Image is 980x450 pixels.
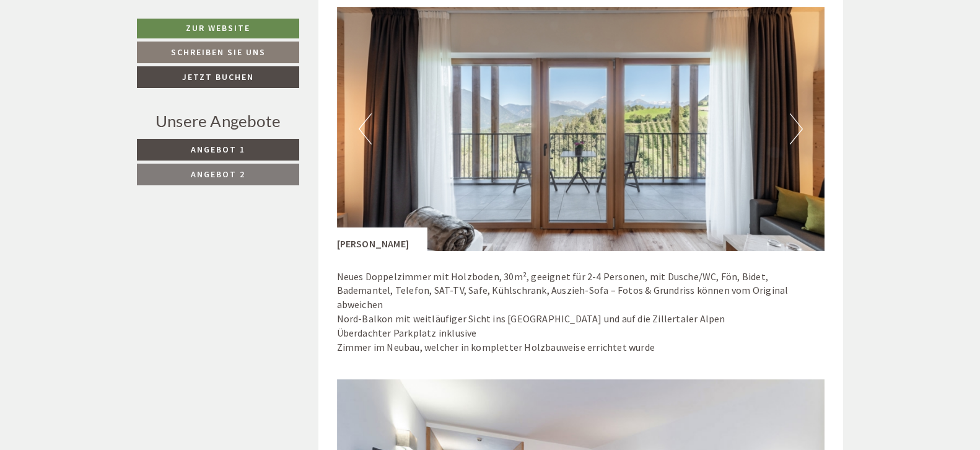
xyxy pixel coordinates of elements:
[19,61,196,69] small: 16:10
[414,327,488,348] button: Senden
[221,10,266,31] div: [DATE]
[137,19,299,38] a: Zur Website
[137,66,299,88] a: Jetzt buchen
[191,169,245,180] span: Angebot 2
[137,110,299,133] div: Unsere Angebote
[337,270,825,355] p: Neues Doppelzimmer mit Holzboden, 30m², geeignet für 2-4 Personen, mit Dusche/WC, Fön, Bidet, Bad...
[359,113,372,144] button: Previous
[137,42,299,63] a: Schreiben Sie uns
[10,34,203,72] div: Guten Tag, wie können wir Ihnen helfen?
[337,7,825,251] img: image
[790,113,803,144] button: Next
[19,37,196,46] div: [GEOGRAPHIC_DATA]
[191,144,245,155] span: Angebot 1
[337,227,428,251] div: [PERSON_NAME]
